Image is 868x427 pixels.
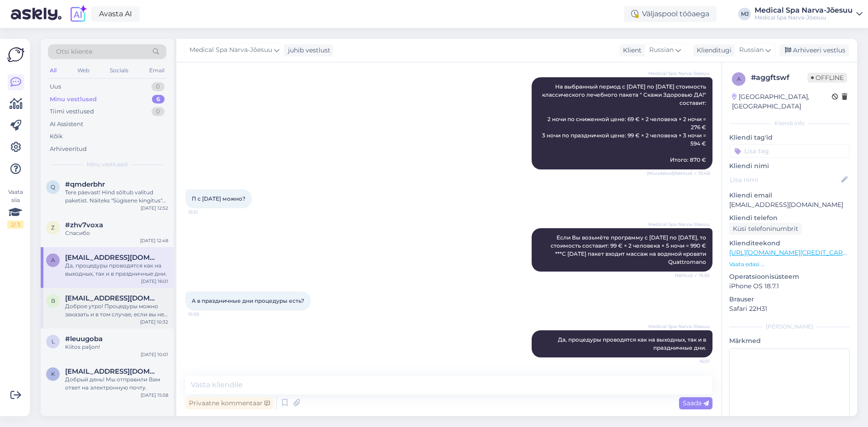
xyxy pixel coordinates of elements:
[65,180,105,188] span: #qmderbhr
[65,221,103,229] span: #zhv7voxa
[729,282,850,291] p: iPhone OS 18.7.1
[189,45,272,55] span: Medical Spa Narva-Jõesuu
[693,46,731,55] div: Klienditugi
[675,272,710,279] span: Nähtud ✓ 15:55
[807,73,847,83] span: Offline
[65,375,168,392] div: Добрый день! Мы отправили Вам ответ на электронную почту.
[683,399,709,407] span: Saada
[65,343,168,351] div: Kiitos paljon!
[779,44,849,56] div: Arhiveeri vestlus
[192,297,304,304] span: А в праздничные дни процедуры есть?
[729,213,850,223] p: Kliendi telefon
[558,336,708,351] span: Да, процедуры проводятся как на выходных, так и в праздничные дни.
[729,304,850,314] p: Safari 22H31
[649,45,674,55] span: Russian
[75,65,91,76] div: Web
[732,92,832,111] div: [GEOGRAPHIC_DATA], [GEOGRAPHIC_DATA]
[65,229,168,237] div: Спасибо
[729,144,850,158] input: Lisa tag
[188,311,222,318] span: 15:59
[50,132,63,141] div: Kõik
[729,260,850,268] p: Vaata edasi ...
[147,65,166,76] div: Email
[185,397,274,409] div: Privaatne kommentaar
[676,358,710,365] span: 16:01
[7,46,24,63] img: Askly Logo
[729,336,850,346] p: Märkmed
[141,351,168,358] div: [DATE] 10:01
[729,239,850,248] p: Klienditeekond
[284,46,330,55] div: juhib vestlust
[50,145,87,154] div: Arhiveeritud
[729,191,850,200] p: Kliendi email
[755,7,853,14] div: Medical Spa Narva-Jõesuu
[152,95,165,104] div: 6
[141,278,168,285] div: [DATE] 16:01
[140,319,168,325] div: [DATE] 10:32
[647,170,710,177] span: (Muudetud) Nähtud ✓ 15:48
[729,161,850,171] p: Kliendi nimi
[192,195,245,202] span: П с [DATE] можно?
[648,221,710,228] span: Medical Spa Narva-Jõesuu
[141,392,168,399] div: [DATE] 15:58
[551,234,708,265] span: Если Вы возьмёте программу с [DATE] по [DATE], то стоимость составит: 99 € × 2 человека × 5 ночи ...
[738,8,751,20] div: MJ
[151,107,165,116] div: 0
[51,257,55,263] span: a
[56,47,92,56] span: Otsi kliente
[65,302,168,319] div: Доброе утро! Процедуры можно заказать и в том случае, если вы не проживаете в нашем медицинском с...
[65,253,159,262] span: ala62@mail.ee
[51,297,55,304] span: b
[48,65,58,76] div: All
[140,237,168,244] div: [DATE] 12:48
[751,72,807,83] div: # aggftswf
[141,205,168,211] div: [DATE] 12:52
[51,183,55,190] span: q
[65,335,103,343] span: #leuugoba
[87,160,127,169] span: Minu vestlused
[50,95,97,104] div: Minu vestlused
[729,272,850,282] p: Operatsioonisüsteem
[65,367,159,375] span: kolk71@mail.ru
[729,119,850,127] div: Kliendi info
[65,262,168,278] div: Да, процедуры проводятся как на выходных, так и в праздничные дни.
[729,133,850,142] p: Kliendi tag'id
[91,6,140,22] a: Avasta AI
[51,371,55,377] span: k
[739,45,764,55] span: Russian
[108,65,130,76] div: Socials
[755,7,863,21] a: Medical Spa Narva-JõesuuMedical Spa Narva-Jõesuu
[151,82,165,91] div: 0
[755,14,853,21] div: Medical Spa Narva-Jõesuu
[7,188,24,229] div: Vaata siia
[730,175,840,185] input: Lisa nimi
[729,200,850,210] p: [EMAIL_ADDRESS][DOMAIN_NAME]
[50,107,94,116] div: Tiimi vestlused
[50,120,83,129] div: AI Assistent
[624,6,717,22] div: Väljaspool tööaega
[188,209,222,216] span: 15:51
[737,75,741,82] span: a
[7,221,24,229] div: 2 / 3
[65,294,159,302] span: brigitta5@list.ru
[729,295,850,304] p: Brauser
[619,46,642,55] div: Klient
[51,224,55,231] span: z
[52,338,55,345] span: l
[50,82,61,91] div: Uus
[648,70,710,77] span: Medical Spa Narva-Jõesuu
[542,83,708,163] span: На выбранный период с [DATE] по [DATE] стоимость классического лечебного пакета " Скажи Здоровью ...
[648,323,710,330] span: Medical Spa Narva-Jõesuu
[729,223,802,235] div: Küsi telefoninumbrit
[69,5,88,23] img: explore-ai
[729,323,850,331] div: [PERSON_NAME]
[65,188,168,205] div: Tere päevast! Hind sõltub valitud paketist. Näiteks "Sügisene kingitus" programm on fikseeritud k...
